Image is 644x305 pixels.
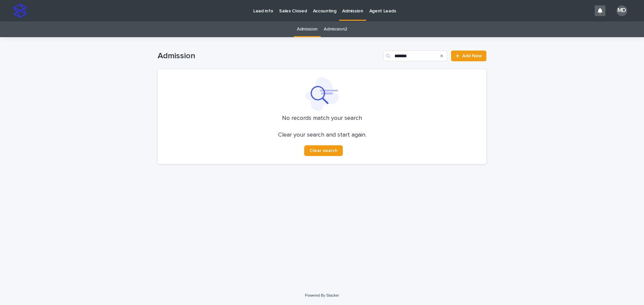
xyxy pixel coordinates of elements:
[451,51,486,61] a: Add New
[13,4,27,17] img: stacker-logo-s-only.png
[310,148,337,153] span: Clear search
[297,21,318,37] a: Admission
[158,51,381,61] h1: Admission
[462,54,482,58] span: Add New
[304,145,343,156] button: Clear search
[383,51,447,61] input: Search
[616,5,627,16] div: MD
[305,293,339,297] a: Powered By Stacker
[324,21,347,37] a: Admission2
[166,115,478,122] p: No records match your search
[278,132,366,139] p: Clear your search and start again.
